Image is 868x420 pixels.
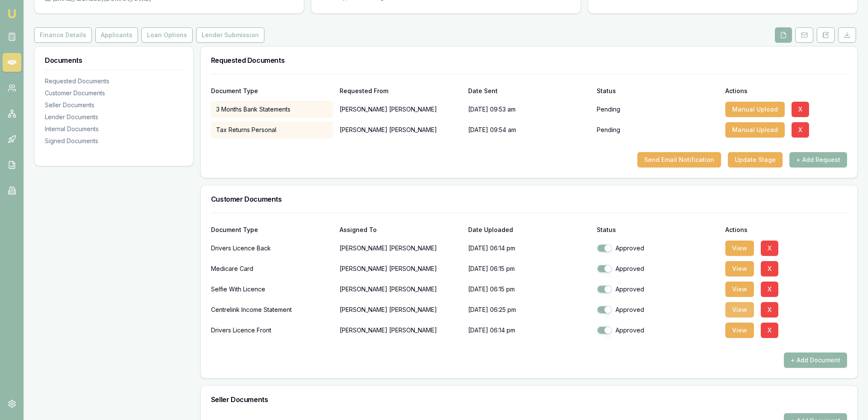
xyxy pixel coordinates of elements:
div: Actions [725,227,847,233]
div: Drivers Licence Front [211,322,333,339]
button: + Add Document [784,352,847,368]
h3: Documents [45,57,183,64]
h3: Customer Documents [211,196,847,203]
div: Approved [597,264,718,273]
div: Document Type [211,227,333,233]
a: Finance Details [34,27,94,43]
p: Pending [597,105,620,114]
p: [PERSON_NAME] [PERSON_NAME] [340,322,461,339]
img: emu-icon-u.png [7,9,17,19]
p: [PERSON_NAME] [PERSON_NAME] [340,260,461,277]
p: [DATE] 06:14 pm [468,240,590,257]
button: Finance Details [34,27,92,43]
div: Lender Documents [45,113,183,121]
div: Approved [597,285,718,294]
p: [PERSON_NAME] [PERSON_NAME] [340,281,461,298]
button: X [761,261,778,276]
div: Tax Returns Personal [211,121,333,138]
p: [PERSON_NAME] [PERSON_NAME] [340,101,461,118]
div: Medicare Card [211,260,333,277]
button: View [725,323,754,338]
div: Approved [597,305,718,314]
button: View [725,282,754,297]
div: Date Sent [468,88,590,94]
h3: Requested Documents [211,57,847,64]
p: [DATE] 06:15 pm [468,260,590,277]
div: Document Type [211,88,333,94]
div: Assigned To [340,227,461,233]
button: X [792,122,809,138]
div: Date Uploaded [468,227,590,233]
a: Loan Options [140,27,194,43]
p: [DATE] 06:25 pm [468,301,590,318]
p: Pending [597,126,620,134]
button: Applicants [95,27,138,43]
button: X [761,282,778,297]
div: Approved [597,244,718,253]
p: [PERSON_NAME] [PERSON_NAME] [340,121,461,138]
div: Requested From [340,88,461,94]
div: Signed Documents [45,137,183,145]
a: Applicants [94,27,140,43]
button: Send Email Notification [637,152,721,167]
div: Status [597,227,718,233]
button: Lender Submission [196,27,264,43]
h3: Seller Documents [211,396,847,403]
div: Requested Documents [45,77,183,85]
div: Seller Documents [45,101,183,109]
button: Update Stage [728,152,783,167]
button: Loan Options [141,27,193,43]
div: Selfie With Licence [211,281,333,298]
button: X [761,302,778,317]
div: [DATE] 09:54 am [468,121,590,138]
button: Manual Upload [725,122,785,138]
div: Centrelink Income Statement [211,301,333,318]
div: Actions [725,88,847,94]
button: X [792,102,809,117]
p: [PERSON_NAME] [PERSON_NAME] [340,301,461,318]
p: [DATE] 06:14 pm [468,322,590,339]
div: Approved [597,326,718,335]
div: 3 Months Bank Statements [211,101,333,118]
button: Manual Upload [725,102,785,117]
button: X [761,323,778,338]
div: Customer Documents [45,89,183,97]
button: + Add Request [789,152,847,167]
button: View [725,302,754,317]
div: Internal Documents [45,125,183,133]
div: [DATE] 09:53 am [468,101,590,118]
button: View [725,241,754,256]
p: [PERSON_NAME] [PERSON_NAME] [340,240,461,257]
a: Lender Submission [194,27,266,43]
button: View [725,261,754,276]
p: [DATE] 06:15 pm [468,281,590,298]
div: Drivers Licence Back [211,240,333,257]
button: X [761,241,778,256]
div: Status [597,88,718,94]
